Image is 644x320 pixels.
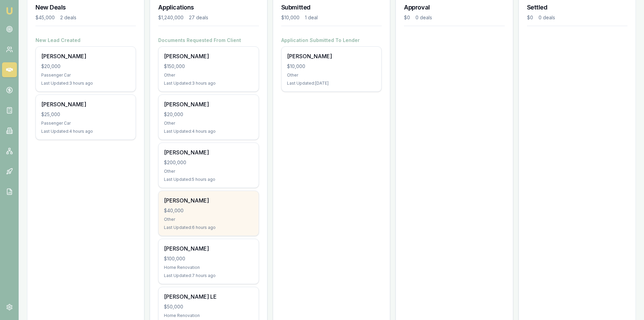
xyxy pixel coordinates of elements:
[281,3,382,12] h3: Submitted
[41,111,130,118] div: $25,000
[287,72,376,78] div: Other
[305,14,318,21] div: 1 deal
[287,63,376,70] div: $10,000
[164,217,253,222] div: Other
[164,100,253,108] div: [PERSON_NAME]
[287,52,376,60] div: [PERSON_NAME]
[35,3,136,12] h3: New Deals
[164,293,253,301] div: [PERSON_NAME] LE
[41,52,130,60] div: [PERSON_NAME]
[415,14,432,21] div: 0 deals
[158,14,184,21] div: $1,240,000
[5,7,14,15] img: emu-icon-u.png
[164,303,253,310] div: $50,000
[164,169,253,174] div: Other
[158,37,259,44] h4: Documents Requested From Client
[404,14,410,21] div: $0
[164,207,253,214] div: $40,000
[41,72,130,78] div: Passenger Car
[164,244,253,253] div: [PERSON_NAME]
[281,37,382,44] h4: Application Submitted To Lender
[404,3,504,12] h3: Approval
[164,81,253,86] div: Last Updated: 3 hours ago
[527,14,533,21] div: $0
[35,14,55,21] div: $45,000
[539,14,555,21] div: 0 deals
[164,148,253,156] div: [PERSON_NAME]
[164,273,253,278] div: Last Updated: 7 hours ago
[164,265,253,270] div: Home Renovation
[164,129,253,134] div: Last Updated: 4 hours ago
[41,81,130,86] div: Last Updated: 3 hours ago
[164,313,253,318] div: Home Renovation
[41,100,130,108] div: [PERSON_NAME]
[164,52,253,60] div: [PERSON_NAME]
[164,63,253,70] div: $150,000
[189,14,208,21] div: 27 deals
[287,81,376,86] div: Last Updated: [DATE]
[35,37,136,44] h4: New Lead Created
[60,14,76,21] div: 2 deals
[164,225,253,230] div: Last Updated: 6 hours ago
[164,196,253,205] div: [PERSON_NAME]
[41,129,130,134] div: Last Updated: 4 hours ago
[164,177,253,182] div: Last Updated: 5 hours ago
[41,121,130,126] div: Passenger Car
[164,121,253,126] div: Other
[164,159,253,166] div: $200,000
[527,3,627,12] h3: Settled
[164,255,253,262] div: $100,000
[164,72,253,78] div: Other
[164,111,253,118] div: $20,000
[158,3,259,12] h3: Applications
[281,14,300,21] div: $10,000
[41,63,130,70] div: $20,000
